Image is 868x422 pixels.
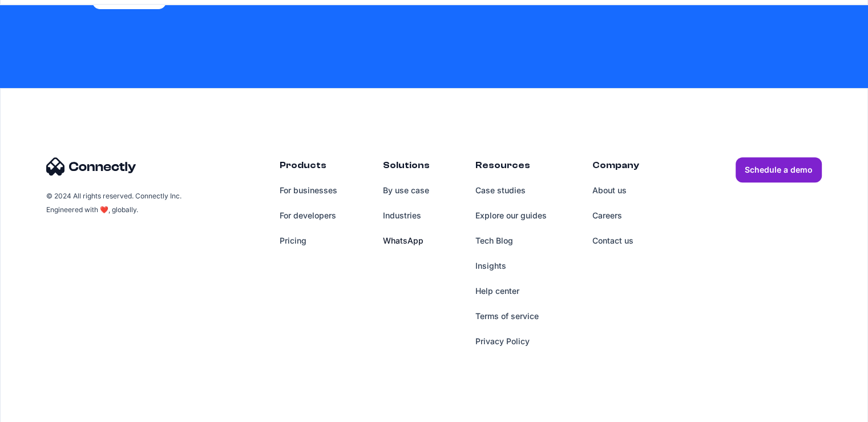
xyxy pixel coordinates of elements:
[592,157,639,178] div: Company
[475,304,547,329] a: Terms of service
[475,253,547,278] a: Insights
[475,228,547,253] a: Tech Blog
[736,157,822,182] a: Schedule a demo
[475,278,547,304] a: Help center
[475,329,547,354] a: Privacy Policy
[13,81,41,91] span: Español
[280,178,337,203] a: For businesses
[46,157,136,176] img: Connectly Logo
[46,189,183,217] div: © 2024 All rights reserved. Connectly Inc. Engineered with ❤️, globally.
[3,66,10,73] input: English
[13,66,38,75] span: English
[280,157,337,178] div: Products
[475,157,547,178] div: Resources
[280,203,337,228] a: For developers
[592,178,639,203] a: About us
[475,178,547,203] a: Case studies
[383,228,430,253] a: WhatsApp
[475,203,547,228] a: Explore our guides
[383,157,430,178] div: Solutions
[23,402,68,418] ul: Language list
[592,228,639,253] a: Contact us
[11,402,68,418] aside: Language selected: English
[592,203,639,228] a: Careers
[3,97,10,104] input: Português
[280,228,337,253] a: Pricing
[3,81,10,89] input: Español
[383,203,430,228] a: Industries
[383,178,430,203] a: By use case
[13,97,48,106] span: Português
